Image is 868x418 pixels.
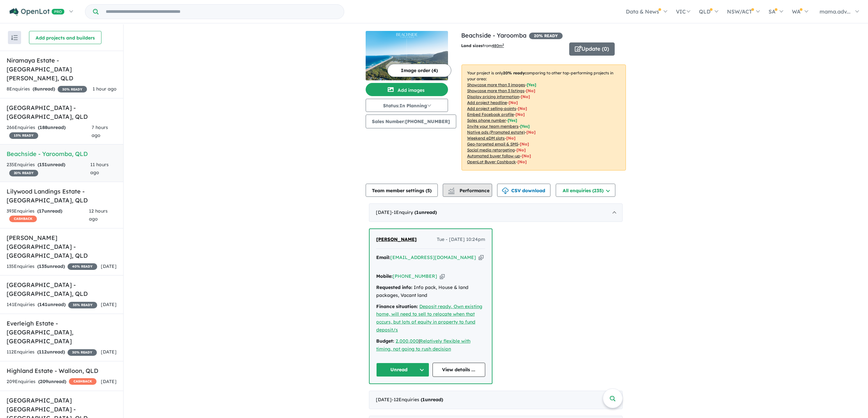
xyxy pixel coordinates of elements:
span: 135 [39,263,47,269]
strong: ( unread) [38,301,66,307]
u: Social media retargeting [467,147,515,152]
u: Weekend eDM slots [467,136,505,141]
u: Invite your team members [467,124,518,129]
a: [PERSON_NAME] [376,236,417,244]
span: 151 [39,162,47,168]
div: | [376,337,485,353]
span: [ Yes ] [527,82,536,87]
h5: [PERSON_NAME][GEOGRAPHIC_DATA] - [GEOGRAPHIC_DATA] , QLD [7,233,117,260]
strong: ( unread) [421,397,443,403]
span: 1 [422,397,425,403]
span: [No] [506,136,516,141]
img: Openlot PRO Logo White [10,8,65,16]
button: Image order (4) [387,64,451,77]
p: from [461,42,564,49]
span: 35 % READY [68,302,97,308]
a: Relatively flexible with timing, not going to rush decision [376,338,470,352]
div: Info pack, House & land packages, Vacant land [376,284,485,300]
span: 7 hours ago [92,124,108,138]
span: [DATE] [101,379,117,384]
div: 266 Enquir ies [7,124,92,140]
u: 480 m [492,43,504,48]
u: Geo-targeted email & SMS [467,142,518,146]
span: [No] [518,159,527,164]
span: 20 % READY [9,170,38,176]
span: 1 [416,209,419,215]
span: 188 [40,124,47,130]
u: Showcase more than 3 images [467,82,525,87]
button: Add images [366,83,448,96]
strong: ( unread) [33,86,55,92]
img: bar-chart.svg [448,190,455,194]
div: 209 Enquir ies [7,378,97,386]
button: Add projects and builders [29,31,101,44]
u: Sales phone number [467,118,506,123]
u: Add project selling-points [467,106,516,111]
strong: ( unread) [37,263,65,269]
button: Team member settings (5) [366,184,438,197]
button: Update (0) [569,42,615,56]
h5: Niramaya Estate - [GEOGRAPHIC_DATA][PERSON_NAME] , QLD [7,56,117,83]
strong: ( unread) [414,209,437,215]
h5: Highland Estate - Walloon , QLD [7,366,117,375]
u: Native ads (Promoted estate) [467,130,525,135]
strong: Finance situation: [376,303,418,309]
span: Tue - [DATE] 10:24pm [437,236,485,244]
span: [DATE] [101,349,117,355]
h5: [GEOGRAPHIC_DATA] - [GEOGRAPHIC_DATA] , QLD [7,103,117,121]
span: Performance [449,188,490,194]
span: 17 [39,208,44,214]
img: Beachside - Yaroomba [366,31,448,80]
button: All enquiries (235) [556,184,615,197]
u: OpenLot Buyer Cashback [467,159,516,164]
strong: ( unread) [38,162,65,168]
div: 393 Enquir ies [7,207,89,223]
span: mama.adv... [820,8,851,15]
a: 2,000,000 [396,338,419,344]
button: Unread [376,363,429,377]
strong: ( unread) [37,349,65,355]
span: CASHBACK [69,378,97,385]
span: [ No ] [518,106,527,111]
div: 8 Enquir ies [7,85,87,93]
h5: [GEOGRAPHIC_DATA] - [GEOGRAPHIC_DATA] , QLD [7,280,117,298]
div: [DATE] [369,203,623,222]
strong: Email: [376,254,390,260]
span: [ No ] [526,88,535,93]
span: 141 [39,301,47,307]
span: 112 [39,349,47,355]
span: [No] [522,153,531,158]
span: [No] [520,142,529,146]
span: 11 hours ago [90,162,109,175]
span: [No] [526,130,536,135]
a: Deposit ready, Own existing home, will need to sell to relocate when that occurs, but lots of equ... [376,303,482,333]
span: [DATE] [101,263,117,269]
u: Add project headline [467,100,507,105]
strong: Requested info: [376,284,412,290]
div: 135 Enquir ies [7,263,97,271]
strong: ( unread) [38,379,66,384]
u: Automated buyer follow-up [467,153,520,158]
u: Display pricing information [467,94,519,99]
button: Performance [443,184,492,197]
a: Beachside - Yaroomba [461,32,526,39]
span: 40 % READY [68,263,97,270]
button: Status:In Planning [366,99,448,112]
h5: Everleigh Estate - [GEOGRAPHIC_DATA] , [GEOGRAPHIC_DATA] [7,319,117,346]
span: [No] [517,147,526,152]
span: 15 % READY [9,132,38,139]
span: [ No ] [509,100,518,105]
a: [EMAIL_ADDRESS][DOMAIN_NAME] [390,254,476,260]
button: Sales Number:[PHONE_NUMBER] [366,115,456,128]
span: [ Yes ] [508,118,517,123]
a: [PHONE_NUMBER] [393,273,437,279]
strong: ( unread) [37,208,62,214]
span: - 1 Enquir y [392,209,437,215]
div: 235 Enquir ies [7,161,90,177]
span: 5 [427,188,430,194]
a: View details ... [433,363,486,377]
b: 20 % ready [503,70,525,75]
